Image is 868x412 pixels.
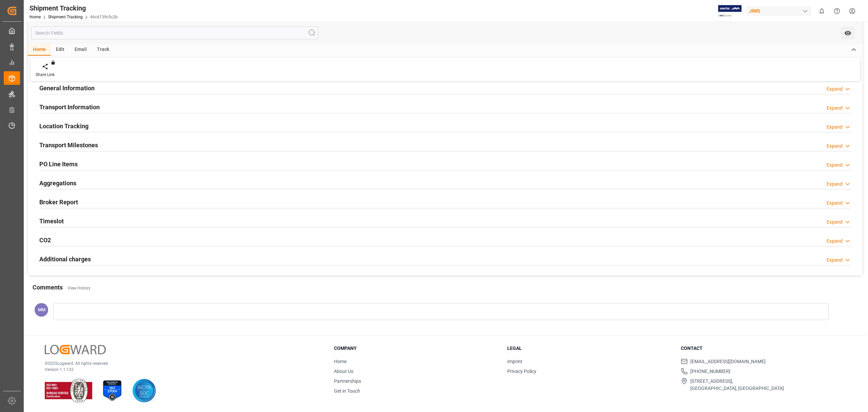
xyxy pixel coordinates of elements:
[827,200,843,207] div: Expand
[29,3,118,13] div: Shipment Tracking
[827,105,843,112] div: Expand
[39,198,78,207] h2: Broker Report
[507,369,536,374] a: Privacy Policy
[29,15,41,19] a: Home
[690,378,784,392] span: [STREET_ADDRESS], [GEOGRAPHIC_DATA], [GEOGRAPHIC_DATA]
[690,368,730,375] span: [PHONE_NUMBER]
[334,359,347,364] a: Home
[746,4,814,17] button: JIMS
[334,345,499,352] h3: Company
[39,141,98,150] h2: Transport Milestones
[827,181,843,188] div: Expand
[334,369,353,374] a: About Us
[100,379,124,402] img: ISO 27001 Certification
[132,379,156,402] img: AICPA SOC
[507,345,672,352] h3: Legal
[39,255,91,264] h2: Additional charges
[827,219,843,226] div: Expand
[33,283,63,292] h2: Comments
[45,367,317,373] p: Version 1.1.132
[67,286,91,291] a: View History
[827,238,843,245] div: Expand
[28,44,51,56] div: Home
[92,44,114,56] div: Track
[39,179,76,188] h2: Aggregations
[38,307,45,312] span: MM
[39,102,100,112] h2: Transport Information
[827,257,843,264] div: Expand
[814,3,829,19] button: show 0 new notifications
[334,378,361,384] a: Partnerships
[39,160,78,169] h2: PO Line Items
[39,121,88,131] h2: Location Tracking
[827,86,843,93] div: Expand
[507,359,522,364] a: Imprint
[829,3,845,19] button: Help Center
[746,6,811,16] div: JIMS
[45,360,317,367] p: © 2025 Logward. All rights reserved.
[39,83,95,93] h2: General Information
[690,358,766,365] span: [EMAIL_ADDRESS][DOMAIN_NAME]
[334,388,360,394] a: Get in Touch
[45,379,92,402] img: ISO 9001 & ISO 14001 Certification
[45,345,106,355] img: Logward Logo
[48,15,83,19] a: Shipment Tracking
[827,124,843,131] div: Expand
[718,5,742,17] img: Exertis%20JAM%20-%20Email%20Logo.jpg_1722504956.jpg
[51,44,70,56] div: Edit
[31,26,318,39] input: Search Fields
[827,162,843,169] div: Expand
[827,143,843,150] div: Expand
[70,44,92,56] div: Email
[681,345,846,352] h3: Contact
[841,26,855,39] button: open menu
[39,236,51,245] h2: CO2
[39,217,64,226] h2: Timeslot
